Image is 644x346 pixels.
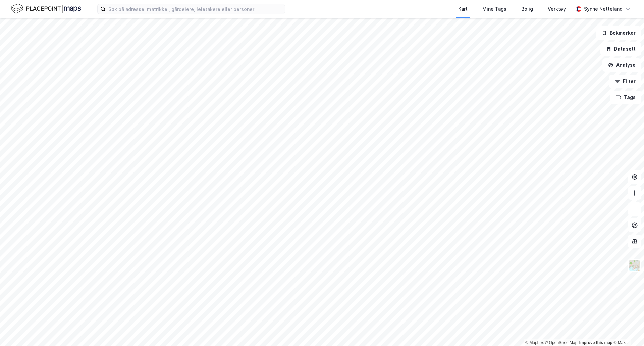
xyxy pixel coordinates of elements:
[584,5,623,13] div: Synne Netteland
[628,259,641,272] img: Z
[610,314,644,346] iframe: Chat Widget
[521,5,533,13] div: Bolig
[602,58,641,72] button: Analyse
[548,5,566,13] div: Verktøy
[11,3,81,15] img: logo.f888ab2527a4732fd821a326f86c7f29.svg
[106,4,285,14] input: Søk på adresse, matrikkel, gårdeiere, leietakere eller personer
[596,26,641,40] button: Bokmerker
[600,42,641,56] button: Datasett
[482,5,506,13] div: Mine Tags
[545,340,578,345] a: OpenStreetMap
[458,5,468,13] div: Kart
[579,340,612,345] a: Improve this map
[610,91,641,104] button: Tags
[609,75,641,88] button: Filter
[610,314,644,346] div: Kontrollprogram for chat
[525,340,544,345] a: Mapbox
